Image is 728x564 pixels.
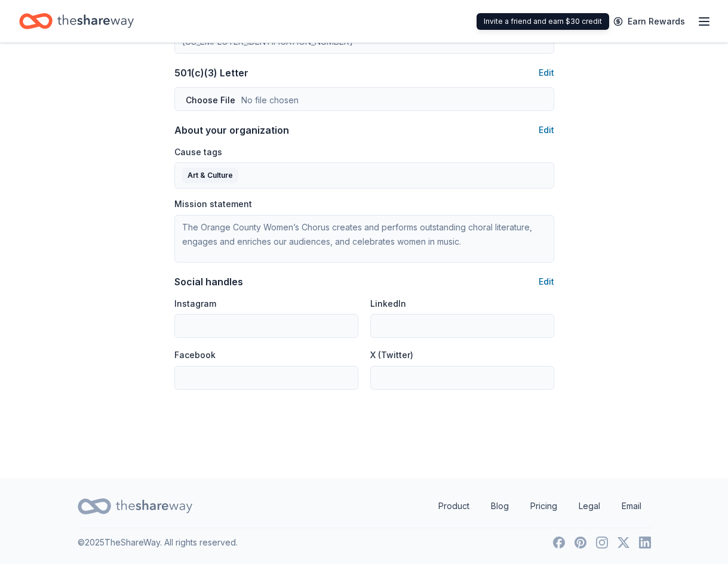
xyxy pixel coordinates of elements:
textarea: The Orange County Women’s Chorus creates and performs outstanding choral literature, engages and ... [174,215,554,263]
label: Facebook [174,349,216,361]
div: Social handles [174,275,243,289]
div: Art & Culture [182,168,238,183]
a: Earn Rewards [606,11,692,32]
a: Product [429,494,479,518]
label: X (Twitter) [370,349,413,361]
a: Email [612,494,651,518]
nav: quick links [429,494,651,518]
a: Blog [481,494,518,518]
label: Instagram [174,298,216,310]
a: Pricing [521,494,567,518]
div: 501(c)(3) Letter [174,66,248,80]
div: Invite a friend and earn $30 credit [477,13,609,30]
p: © 2025 TheShareWay. All rights reserved. [78,535,238,550]
button: Edit [539,275,554,289]
label: LinkedIn [370,298,406,310]
a: Home [19,7,134,35]
label: Mission statement [174,198,252,210]
button: Edit [539,123,554,137]
a: Legal [569,494,610,518]
div: About your organization [174,123,289,137]
label: Cause tags [174,146,222,158]
button: Edit [539,66,554,80]
button: Art & Culture [174,162,554,189]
